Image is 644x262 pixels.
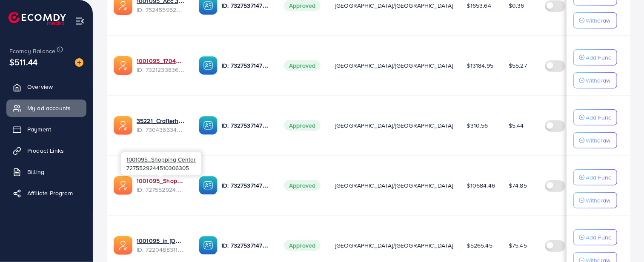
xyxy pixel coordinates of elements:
span: [GEOGRAPHIC_DATA]/[GEOGRAPHIC_DATA] [335,241,453,250]
a: Product Links [6,142,86,159]
button: Withdraw [573,132,617,148]
a: 1001095_1704607619722 [137,57,185,65]
span: ID: 7275529244510306305 [137,185,185,194]
span: Ecomdy Balance [9,47,55,55]
span: ID: 7304366343393296385 [137,125,185,134]
p: ID: 7327537147282571265 [222,60,270,71]
span: Product Links [27,146,64,155]
p: ID: 7327537147282571265 [222,240,270,251]
img: ic-ads-acc.e4c84228.svg [114,56,132,75]
span: $75.45 [509,241,527,250]
span: $1653.64 [467,1,491,10]
p: ID: 7327537147282571265 [222,180,270,191]
img: ic-ba-acc.ded83a64.svg [199,176,218,195]
span: ID: 7321233836078252033 [137,65,185,74]
button: Add Fund [573,49,617,65]
img: ic-ads-acc.e4c84228.svg [114,116,132,135]
span: Billing [27,168,44,176]
p: Add Fund [586,52,612,63]
span: Approved [284,240,321,251]
div: <span class='underline'>35221_Crafterhide ad_1700680330947</span></br>7304366343393296385 [137,117,185,134]
p: Withdraw [586,15,610,26]
button: Add Fund [573,169,617,185]
span: $13184.95 [467,61,493,70]
span: Approved [284,180,321,191]
span: $74.85 [509,181,527,190]
button: Withdraw [573,192,617,208]
div: <span class='underline'>1001095_in vogue.pk_1681150971525</span></br>7220488311670947841 [137,236,185,254]
img: ic-ba-acc.ded83a64.svg [199,56,218,75]
a: Affiliate Program [6,185,86,202]
button: Withdraw [573,12,617,28]
button: Add Fund [573,109,617,125]
img: ic-ads-acc.e4c84228.svg [114,236,132,255]
p: Withdraw [586,75,610,85]
span: Approved [284,60,321,71]
iframe: Chat [608,224,638,256]
p: Withdraw [586,135,610,145]
button: Withdraw [573,72,617,88]
span: $310.56 [467,121,488,130]
span: [GEOGRAPHIC_DATA]/[GEOGRAPHIC_DATA] [335,181,453,190]
span: $5.44 [509,121,524,130]
img: ic-ba-acc.ded83a64.svg [199,116,218,135]
p: Add Fund [586,112,612,122]
p: ID: 7327537147282571265 [222,0,270,11]
a: 35221_Crafterhide ad_1700680330947 [137,117,185,125]
span: $511.44 [9,56,37,68]
img: ic-ads-acc.e4c84228.svg [114,176,132,195]
span: $0.36 [509,1,524,10]
span: Approved [284,120,321,131]
a: 1001095_in [DOMAIN_NAME]_1681150971525 [137,236,185,245]
span: [GEOGRAPHIC_DATA]/[GEOGRAPHIC_DATA] [335,1,453,10]
a: Payment [6,121,86,138]
span: Affiliate Program [27,189,73,197]
p: Add Fund [586,232,612,242]
span: 1001095_Shopping Center [126,155,196,163]
span: Payment [27,125,51,134]
img: menu [75,16,85,26]
span: [GEOGRAPHIC_DATA]/[GEOGRAPHIC_DATA] [335,121,453,130]
a: Overview [6,78,86,95]
span: Overview [27,83,53,91]
span: $10684.46 [467,181,495,190]
span: My ad accounts [27,104,71,112]
span: ID: 7524559526306070535 [137,6,185,14]
span: $55.27 [509,61,527,70]
button: Add Fund [573,229,617,245]
a: My ad accounts [6,100,86,117]
img: logo [9,12,66,25]
img: image [75,58,83,67]
p: ID: 7327537147282571265 [222,120,270,131]
span: $5265.45 [467,241,492,250]
a: Billing [6,163,86,180]
img: ic-ba-acc.ded83a64.svg [199,236,218,255]
a: 1001095_Shopping Center [137,177,185,185]
span: [GEOGRAPHIC_DATA]/[GEOGRAPHIC_DATA] [335,61,453,70]
div: 7275529244510306305 [121,152,201,175]
span: ID: 7220488311670947841 [137,245,185,254]
div: <span class='underline'>1001095_1704607619722</span></br>7321233836078252033 [137,57,185,74]
p: Add Fund [586,172,612,182]
p: Withdraw [586,195,610,205]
